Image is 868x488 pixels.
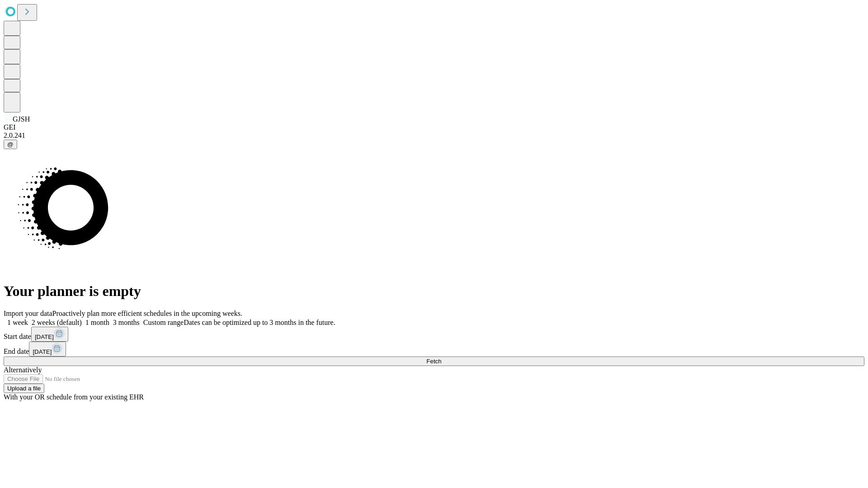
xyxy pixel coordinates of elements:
span: Fetch [426,358,441,365]
span: 1 month [85,319,109,326]
span: GJSH [13,115,30,123]
span: @ [7,141,14,148]
span: 2 weeks (default) [32,319,82,326]
div: GEI [4,123,864,131]
div: End date [4,342,864,357]
span: [DATE] [33,348,52,355]
span: 3 months [113,319,140,326]
button: Upload a file [4,384,44,393]
span: Dates can be optimized up to 3 months in the future. [184,319,335,326]
div: Start date [4,327,864,342]
button: [DATE] [29,342,66,357]
div: 2.0.241 [4,131,864,140]
h1: Your planner is empty [4,283,864,300]
span: 1 week [7,319,28,326]
span: With your OR schedule from your existing EHR [4,393,144,401]
button: [DATE] [31,327,68,342]
span: Custom range [143,319,184,326]
span: [DATE] [35,333,54,340]
span: Import your data [4,310,52,317]
button: Fetch [4,357,864,366]
span: Alternatively [4,366,42,374]
button: @ [4,140,17,149]
span: Proactively plan more efficient schedules in the upcoming weeks. [52,310,242,317]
